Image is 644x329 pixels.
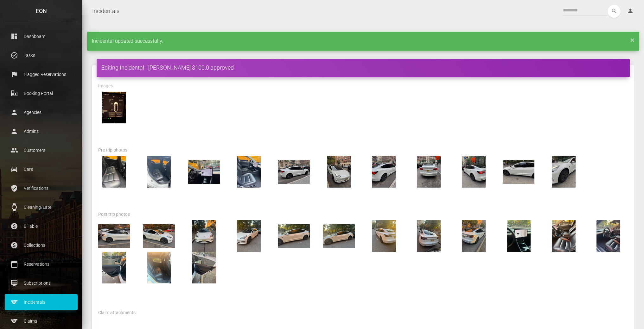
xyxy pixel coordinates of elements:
p: Admins [10,127,73,136]
img: IMG_4316.jpg [323,156,355,188]
p: Dashboard [10,32,73,41]
h4: Editing Incidental - [PERSON_NAME] $100.0 approved [101,64,625,71]
img: IMG_4673.jpg [98,252,130,283]
div: Incidental updated successfully. [87,32,639,51]
img: IMG_4676.jpg [143,252,175,283]
a: drive_eta Cars [5,161,78,177]
a: dashboard Dashboard [5,28,78,44]
img: IMG_4682.jpg [278,220,310,252]
label: Claim attachments [98,310,136,316]
p: Subscriptions [10,278,73,288]
img: IMG_4321.jpg [548,156,579,188]
p: Tasks [10,51,73,60]
a: person Admins [5,123,78,139]
img: IMG_4324.jpg [143,156,175,188]
img: IMG_4322.jpg [233,156,265,188]
a: watch Cleaning/Late [5,199,78,215]
img: IMG_4684.jpg [368,220,399,252]
p: Cleaning/Late [10,202,73,212]
img: IMG_0449.jpeg [98,92,130,123]
a: person [622,5,639,17]
p: Reservations [10,259,73,269]
p: Cars [10,164,73,174]
img: IMG_4670.jpg [548,220,579,252]
p: Customers [10,146,73,155]
a: sports Claims [5,313,78,329]
img: IMG_4315.jpg [278,156,310,188]
img: IMG_4320.jpg [503,156,534,188]
a: paid Collections [5,237,78,253]
a: sports Incidentals [5,294,78,310]
a: Incidentals [92,3,119,19]
i: person [627,8,634,14]
img: IMG_4686.jpg [458,220,489,252]
img: IMG_4319.jpg [458,156,489,188]
label: Pre trip photos [98,147,127,153]
p: Collections [10,240,73,250]
a: calendar_today Reservations [5,256,78,272]
img: IMG_4685.jpg [413,220,444,252]
a: people Customers [5,142,78,158]
p: Booking Portal [10,89,73,98]
img: IMG_4680.jpg [188,220,220,252]
p: Billable [10,221,73,231]
img: IMG_4678.jpg [98,220,130,252]
p: Claims [10,316,73,326]
img: IMG_4677.jpg [188,252,220,283]
img: IMG_4681.jpg [233,220,265,252]
a: person Agencies [5,104,78,120]
img: IMG_4318.jpg [413,156,444,188]
a: verified_user Verifications [5,180,78,196]
a: paid Billable [5,218,78,234]
a: card_membership Subscriptions [5,275,78,291]
img: IMG_4671.jpg [503,220,534,252]
p: Agencies [10,108,73,117]
a: flag Flagged Reservations [5,66,78,82]
label: Images [98,83,113,89]
p: Verifications [10,183,73,193]
img: IMG_4683.jpg [323,220,355,252]
img: IMG_4325.jpg [98,156,130,188]
a: task_alt Tasks [5,47,78,63]
label: Post trip photos [98,211,130,218]
a: corporate_fare Booking Portal [5,85,78,101]
img: IMG_4679.jpg [143,220,175,252]
p: Incidentals [10,297,73,307]
img: IMG_4669.jpg [593,220,624,252]
button: search [608,5,621,18]
img: IMG_4317.jpg [368,156,399,188]
a: × [630,38,634,42]
p: Flagged Reservations [10,70,73,79]
img: IMG_4323.jpg [188,156,220,188]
